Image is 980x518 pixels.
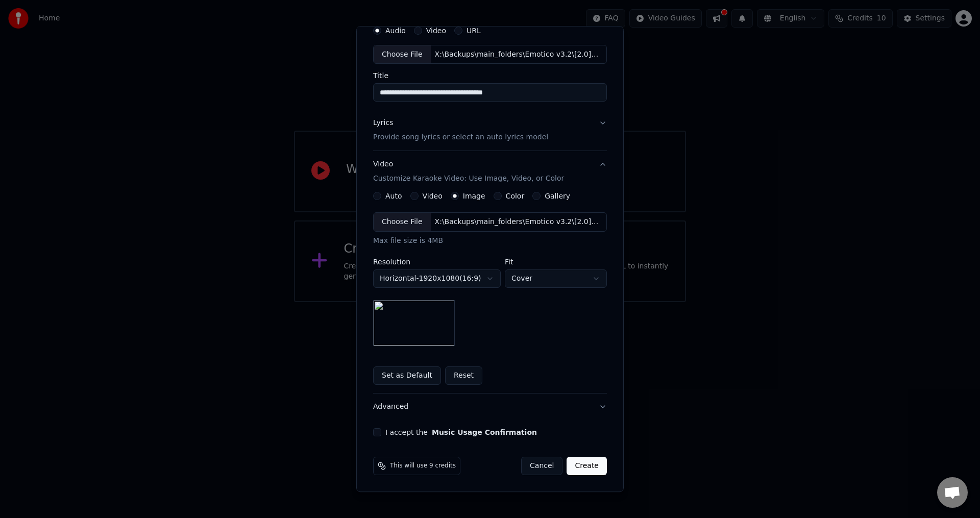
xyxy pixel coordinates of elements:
[373,152,607,192] button: VideoCustomize Karaoke Video: Use Image, Video, or Color
[373,118,393,129] div: Lyrics
[385,429,537,436] label: I accept the
[545,193,570,200] label: Gallery
[373,174,564,184] p: Customize Karaoke Video: Use Image, Video, or Color
[373,133,548,143] p: Provide song lyrics or select an auto lyrics model
[390,462,456,471] span: This will use 9 credits
[373,259,501,266] label: Resolution
[426,27,446,34] label: Video
[445,367,482,385] button: Reset
[373,72,607,80] label: Title
[374,213,431,232] div: Choose File
[373,160,564,184] div: Video
[467,27,481,34] label: URL
[567,457,607,476] button: Create
[506,193,525,200] label: Color
[431,217,604,228] div: X:\Backups\main_folders\Emotico v3.2\[2.0] Images\2025\photoshop_2025\Clairvoyant Album Cover Blu...
[373,236,607,246] div: Max file size is 4MB
[385,27,406,34] label: Audio
[385,193,402,200] label: Auto
[373,367,441,385] button: Set as Default
[373,192,607,393] div: VideoCustomize Karaoke Video: Use Image, Video, or Color
[463,193,485,200] label: Image
[423,193,443,200] label: Video
[374,45,431,64] div: Choose File
[521,457,562,476] button: Cancel
[431,50,604,60] div: X:\Backups\main_folders\Emotico v3.2\[2.0] Images\2025\music_2025\The Contortionist - Clairvoyant...
[373,394,607,421] button: Advanced
[432,429,537,436] button: I accept the
[373,110,607,151] button: LyricsProvide song lyrics or select an auto lyrics model
[505,259,607,266] label: Fit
